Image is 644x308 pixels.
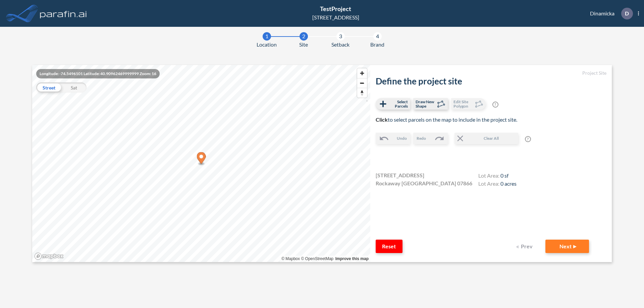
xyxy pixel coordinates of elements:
button: Clear All [454,133,518,144]
span: Zoom out [357,78,367,88]
span: Edit Site Polygon [453,100,473,108]
span: Clear All [465,135,518,141]
div: Map marker [197,152,206,166]
span: ? [492,102,498,108]
span: Redo [417,135,426,141]
button: Zoom out [357,78,367,88]
span: TestProject [320,5,351,12]
a: Mapbox homepage [34,252,64,260]
button: Undo [376,133,410,144]
img: logo [39,7,88,20]
h4: Lot Area: [478,172,517,180]
span: to select parcels on the map to include in the project site. [376,116,517,123]
button: Prev [512,240,539,253]
span: Rockaway [GEOGRAPHIC_DATA] 07866 [376,179,472,187]
div: 4 [373,32,382,41]
button: Zoom in [357,68,367,78]
h5: Project Site [376,70,606,76]
h2: Define the project site [376,76,606,86]
a: Improve this map [335,256,369,261]
span: Brand [370,41,384,49]
span: Undo [397,135,407,141]
p: D [625,10,629,16]
canvas: Map [32,65,370,262]
span: 0 sf [500,172,508,179]
button: Next [545,240,589,253]
button: Redo [413,133,448,144]
div: 1 [263,32,271,41]
b: Click [376,116,388,123]
a: OpenStreetMap [301,256,333,261]
div: 2 [300,32,308,41]
div: Sat [61,82,87,93]
span: Location [257,41,277,49]
span: Draw New Shape [416,100,435,108]
span: Reset bearing to north [357,88,367,98]
span: [STREET_ADDRESS] [376,171,424,179]
div: Street [36,82,61,93]
div: Dinamicka [580,8,639,19]
a: Mapbox [281,256,300,261]
button: Reset bearing to north [357,88,367,98]
span: Site [299,41,308,49]
span: 0 acres [500,180,517,187]
h4: Lot Area: [478,180,517,188]
div: [STREET_ADDRESS] [312,13,359,21]
div: Longitude: -74.5496101 Latitude: 40.90962469999999 Zoom: 16 [36,69,160,78]
div: 3 [336,32,345,41]
button: Reset [376,240,402,253]
span: ? [525,136,531,142]
span: Select Parcels [388,100,408,108]
span: Setback [331,41,350,49]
